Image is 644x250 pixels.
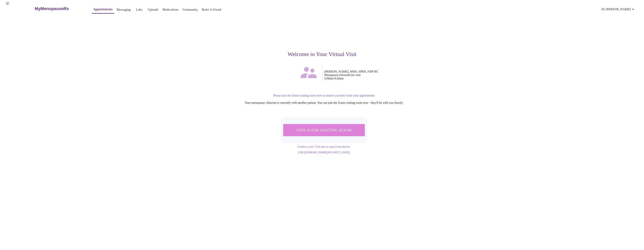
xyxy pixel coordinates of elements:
h3: MyMenopauseRx [35,6,69,11]
a: Community [182,7,198,12]
a: Unable to join? Click here to open Zoom directly [298,145,350,148]
a: [URL][DOMAIN_NAME][SECURITY_DATA] [298,151,350,154]
img: MyMenopauseRx Logo [6,2,34,16]
p: Please join the Zoom waiting room now to ensure you don't miss your appointment [209,94,439,97]
button: Hi [PERSON_NAME] [600,6,637,13]
button: Community [181,6,199,13]
a: Refer a Friend [202,7,221,12]
a: Labs [136,7,142,12]
button: Join Zoom Waiting Room [281,124,367,136]
button: Refer a Friend [200,6,223,13]
h3: Welcome to Your Virtual Visit [205,51,439,57]
button: Appointments [92,6,114,14]
a: Messaging [117,7,131,12]
button: Labs [133,6,145,13]
p: Your menopause clinician is currently with another patient. You can join the Zoom waiting room no... [209,101,439,104]
a: Appointments [93,7,113,12]
span: Hi [PERSON_NAME] [602,7,635,12]
a: Uploads [148,7,159,12]
a: Medications [162,7,178,12]
button: Uploads [146,6,160,13]
a: MyMenopauseRx [34,2,84,15]
span: Join Zoom Waiting Room [287,126,361,134]
button: Messaging [115,6,132,13]
button: Medications [161,6,180,13]
p: [PERSON_NAME], MSN, APRN, FNP-BC Menopause telemedicine visit 9:00am - 9:20am [324,70,439,80]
